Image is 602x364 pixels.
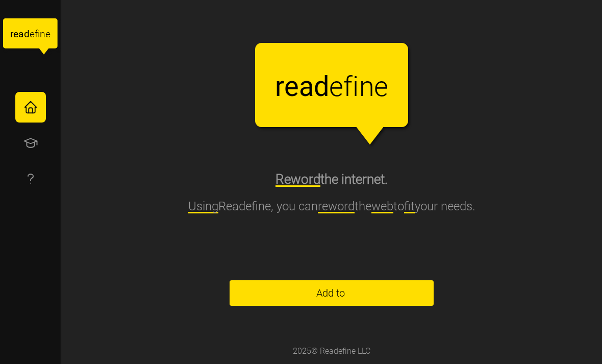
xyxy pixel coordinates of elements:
tspan: i [38,28,40,40]
tspan: n [40,28,46,40]
tspan: e [329,71,343,103]
a: readefine [3,8,58,64]
tspan: r [10,28,14,40]
tspan: r [275,71,284,103]
span: Reword [275,172,320,187]
tspan: e [374,71,388,103]
tspan: i [353,71,359,103]
h2: the internet. [275,171,388,188]
tspan: e [13,28,18,40]
p: Readefine, you can the to your needs. [188,197,475,216]
span: Add to [316,288,345,298]
tspan: d [24,28,30,40]
tspan: n [359,71,374,103]
span: reword [318,199,355,213]
tspan: e [30,28,35,40]
span: web [371,199,393,213]
a: Add to [230,280,434,306]
tspan: e [45,28,51,40]
tspan: f [343,71,353,103]
tspan: d [314,71,329,103]
tspan: f [35,28,38,40]
tspan: a [18,28,23,40]
tspan: e [284,71,299,103]
div: 2025 © Readefine LLC [288,340,375,363]
span: fit [404,199,415,213]
span: Using [188,199,218,213]
tspan: a [299,71,314,103]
